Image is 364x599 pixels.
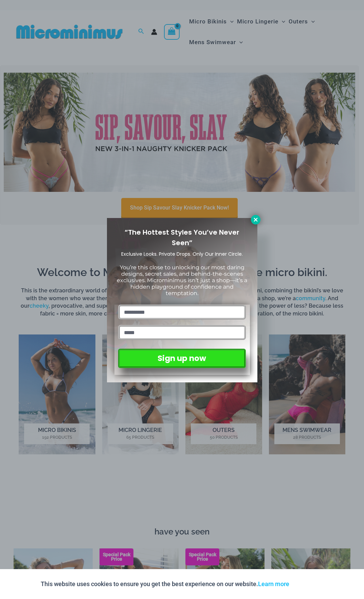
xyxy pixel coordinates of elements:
[121,251,243,257] span: Exclusive Looks. Private Drops. Only Our Inner Circle.
[294,576,323,592] button: Accept
[251,215,260,224] button: Close
[41,579,289,589] p: This website uses cookies to ensure you get the best experience on our website.
[118,349,245,368] button: Sign up now
[125,228,239,248] span: “The Hottest Styles You’ve Never Seen”
[258,580,289,587] a: Learn more
[117,264,247,297] span: You’re this close to unlocking our most daring designs, secret sales, and behind-the-scenes exclu...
